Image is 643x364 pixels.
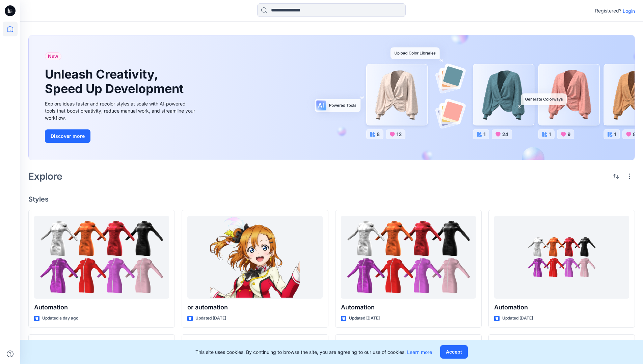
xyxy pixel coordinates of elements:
[502,315,533,322] p: Updated [DATE]
[349,315,380,322] p: Updated [DATE]
[45,129,197,143] a: Discover more
[595,7,621,15] p: Registered?
[494,303,629,312] p: Automation
[623,7,635,14] p: Login
[34,216,169,299] a: Automation
[195,348,432,356] p: This site uses cookies. By continuing to browse the site, you are agreeing to our use of cookies.
[28,171,62,182] h2: Explore
[187,303,322,312] p: or automation
[45,129,90,143] button: Discover more
[187,216,322,299] a: or automation
[195,315,226,322] p: Updated [DATE]
[28,195,635,203] h4: Styles
[45,100,197,121] div: Explore ideas faster and recolor styles at scale with AI-powered tools that boost creativity, red...
[341,216,476,299] a: Automation
[48,52,58,60] span: New
[407,349,432,355] a: Learn more
[34,303,169,312] p: Automation
[341,303,476,312] p: Automation
[494,216,629,299] a: Automation
[440,345,468,359] button: Accept
[45,67,187,96] h1: Unleash Creativity, Speed Up Development
[42,315,78,322] p: Updated a day ago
